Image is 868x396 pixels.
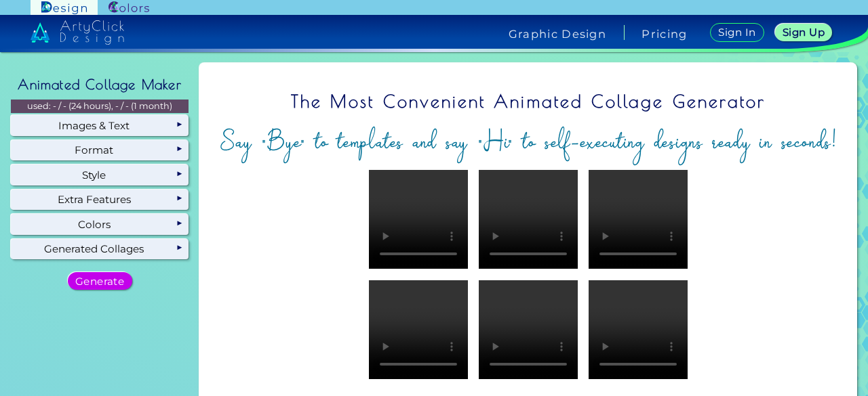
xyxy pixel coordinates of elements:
div: Style [11,164,189,185]
a: Sign Up [775,24,832,41]
a: Sign In [710,23,764,42]
div: Colors [11,214,189,234]
h5: Generate [75,276,124,286]
h2: Say "Bye" to templates and say "Hi" to self-executing designs ready in seconds! [210,125,846,159]
h4: Graphic Design [509,28,606,39]
div: Format [11,140,189,160]
div: Generated Collages [11,239,189,259]
h5: Sign In [718,27,755,37]
img: artyclick_design_logo_white_combined_path.svg [31,20,124,45]
h5: Sign Up [783,27,825,37]
div: Images & Text [11,115,189,135]
h1: The Most Convenient Animated Collage Generator [210,83,846,120]
img: ArtyClick Colors logo [108,1,149,14]
h2: Animated Collage Maker [11,70,188,100]
a: Pricing [642,28,687,39]
div: Extra Features [11,190,189,210]
p: used: - / - (24 hours), - / - (1 month) [11,100,189,113]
